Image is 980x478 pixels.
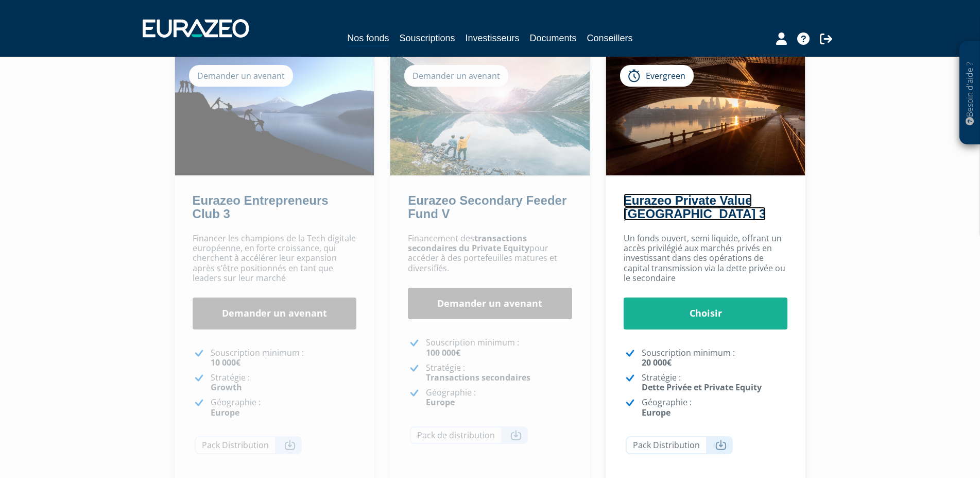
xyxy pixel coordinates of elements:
[642,373,788,392] p: Stratégie :
[195,436,302,454] a: Pack Distribution
[211,357,240,368] strong: 10 000€
[347,31,389,47] a: Nos fonds
[410,426,528,444] a: Pack de distribution
[624,193,766,221] a: Eurazeo Private Value [GEOGRAPHIC_DATA] 3
[408,234,572,273] p: Financement des pour accéder à des portefeuilles matures et diversifiés.
[642,398,788,417] p: Géographie :
[175,55,374,175] img: Eurazeo Entrepreneurs Club 3
[426,347,460,358] strong: 100 000€
[211,348,357,368] p: Souscription minimum :
[426,397,455,408] strong: Europe
[211,398,357,417] p: Géographie :
[193,298,357,329] a: Demander un avenant
[426,372,530,383] strong: Transactions secondaires
[211,407,239,418] strong: Europe
[143,19,249,38] img: 1732889491-logotype_eurazeo_blanc_rvb.png
[606,55,805,175] img: Eurazeo Private Value Europe 3
[642,382,762,393] strong: Dette Privée et Private Equity
[465,31,519,45] a: Investisseurs
[399,31,455,45] a: Souscriptions
[193,234,357,283] p: Financer les champions de la Tech digitale européenne, en forte croissance, qui cherchent à accél...
[408,193,566,221] a: Eurazeo Secondary Feeder Fund V
[390,55,590,175] img: Eurazeo Secondary Feeder Fund V
[189,65,293,87] div: Demander un avenant
[626,436,733,454] a: Pack Distribution
[642,357,672,368] strong: 20 000€
[211,382,242,393] strong: Growth
[587,31,633,45] a: Conseillers
[964,47,976,140] p: Besoin d'aide ?
[426,363,572,383] p: Stratégie :
[408,288,572,320] a: Demander un avenant
[426,338,572,357] p: Souscription minimum :
[426,388,572,407] p: Géographie :
[620,65,694,87] div: Evergreen
[642,348,788,368] p: Souscription minimum :
[193,193,329,221] a: Eurazeo Entrepreneurs Club 3
[530,31,577,45] a: Documents
[404,65,508,87] div: Demander un avenant
[408,233,529,254] strong: transactions secondaires du Private Equity
[211,373,357,392] p: Stratégie :
[624,298,788,329] a: Choisir
[642,407,670,418] strong: Europe
[624,234,788,283] p: Un fonds ouvert, semi liquide, offrant un accès privilégié aux marchés privés en investissant dan...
